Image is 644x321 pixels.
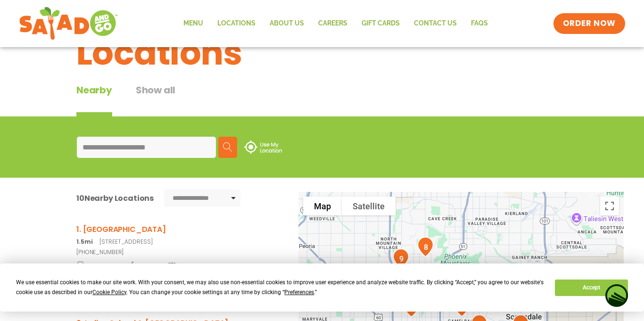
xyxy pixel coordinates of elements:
img: use-location.svg [244,140,282,154]
span: Drive-Thru [76,261,116,270]
span: Delivery [168,262,200,270]
img: new-SAG-logo-768×292 [19,5,118,42]
button: Show satellite imagery [342,197,396,215]
a: Contact Us [407,13,464,34]
h3: 1. [GEOGRAPHIC_DATA] [76,223,279,235]
div: Nearby Locations [76,192,154,204]
a: FAQs [464,13,495,34]
a: Menu [176,13,210,34]
h1: Locations [76,27,568,78]
img: search.svg [223,142,232,152]
strong: 1.5mi [76,238,92,246]
a: ORDER NOW [553,13,625,34]
a: Locations [210,13,263,34]
a: About Us [263,13,311,34]
div: Tabbed content [76,83,199,116]
a: [PHONE_NUMBER] [76,248,279,256]
span: Preferences [284,289,314,296]
span: Cookie Policy [92,289,126,296]
div: 9 [389,245,413,272]
a: Careers [311,13,355,34]
button: Accept [555,280,627,296]
p: [STREET_ADDRESS] [76,238,279,246]
a: Drive-Thru Pick-Up Delivery Details [76,258,279,270]
a: GIFT CARDS [355,13,407,34]
nav: Menu [176,13,495,34]
span: Details [210,262,229,270]
div: Nearby [76,83,112,116]
span: Pick-Up [126,261,158,270]
a: 1. [GEOGRAPHIC_DATA] 1.5mi[STREET_ADDRESS] [76,223,279,246]
button: Toggle fullscreen view [600,197,619,215]
span: ORDER NOW [563,18,616,29]
div: We use essential cookies to make our site work. With your consent, we may also use non-essential ... [16,278,544,297]
button: Show all [136,83,175,116]
button: Show street map [303,197,342,215]
span: 10 [76,193,84,204]
div: 8 [413,233,438,261]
